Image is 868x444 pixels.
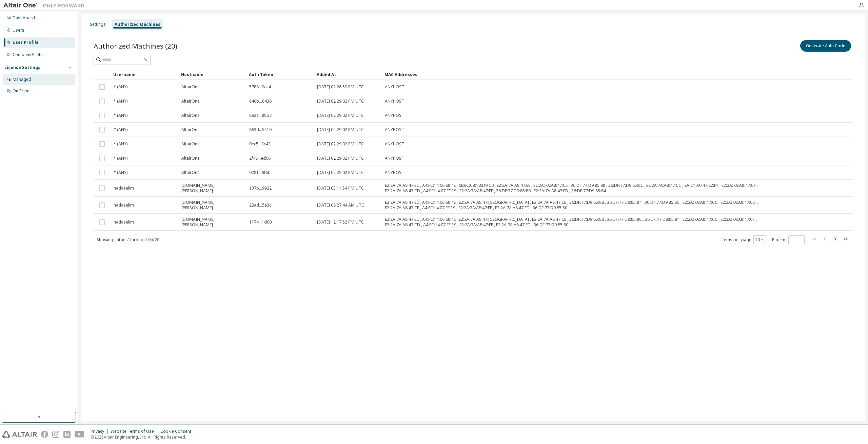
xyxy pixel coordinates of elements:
img: youtube.svg [75,431,84,438]
div: Settings [90,22,106,27]
span: AltairOne [181,113,200,118]
span: [DATE] 02:28:59 PM UTC [317,84,364,90]
div: Username [113,69,176,80]
span: ANYHOST [385,170,404,175]
span: ANYHOST [385,84,404,90]
span: 0281...9f60 [249,170,270,175]
span: [DATE] 12:17:52 PM UTC [317,219,364,225]
button: 10 [755,237,764,243]
span: [DATE] 02:29:02 PM UTC [317,113,364,118]
span: ANYHOST [385,99,404,104]
span: 2f48...ed66 [249,156,271,161]
div: Hostname [181,69,243,80]
span: Showing entries 1 through 10 of 20 [97,237,159,243]
span: [DATE] 08:27:44 AM UTC [317,202,364,208]
span: [DATE] 02:29:02 PM UTC [317,127,364,132]
span: [DOMAIN_NAME][PERSON_NAME] [181,217,243,228]
span: ANYHOST [385,141,404,147]
span: [DATE] 02:29:02 PM UTC [317,170,364,175]
div: On Prem [13,88,29,94]
span: 0ec5...3c43 [249,141,271,147]
span: AltairOne [181,84,200,90]
span: [DATE] 02:29:02 PM UTC [317,141,364,147]
div: Company Profile [13,52,45,57]
span: 5788...2ca4 [249,84,271,90]
span: nadaselim [114,219,134,225]
span: Items per page [721,235,766,244]
img: linkedin.svg [63,431,71,438]
button: Generate Auth Code [800,40,851,52]
span: * (ANY) [114,99,127,104]
div: Privacy [91,429,111,434]
span: E2:2A:7A:A8:47:EC , A4:FC:14:06:68:4E , E2:2A:7A:A8:47:[GEOGRAPHIC_DATA] , E2:2A:7A:A8:47:CE , 36... [385,200,783,211]
span: * (ANY) [114,170,127,175]
span: ANYHOST [385,127,404,132]
span: * (ANY) [114,127,127,132]
span: * (ANY) [114,156,127,161]
span: E2:2A:7A:A8:47:EC , A4:FC:14:06:68:4E , E2:2A:7A:A8:47:[GEOGRAPHIC_DATA] , E2:2A:7A:A8:47:CE , 36... [385,217,783,228]
span: AltairOne [181,170,200,175]
span: ANYHOST [385,113,404,118]
span: AltairOne [181,141,200,147]
span: * (ANY) [114,141,127,147]
span: AltairOne [181,99,200,104]
span: 863d...5510 [249,127,272,132]
span: Authorized Machines (20) [94,41,177,51]
span: ANYHOST [385,156,404,161]
div: Managed [13,77,31,82]
span: 28ad...5a3c [249,202,271,208]
span: [DOMAIN_NAME][PERSON_NAME] [181,200,243,211]
span: a37b...9922 [249,185,272,191]
span: nadaselim [114,202,134,208]
span: [DOMAIN_NAME][PERSON_NAME] [181,183,243,194]
div: Authorized Machines [115,22,160,27]
span: AltairOne [181,156,200,161]
div: Dashboard [13,15,35,21]
div: Auth Token [249,69,311,80]
span: nadaselim [114,185,134,191]
span: 89aa...88b7 [249,113,272,118]
div: Website Terms of Use [111,429,160,434]
img: altair_logo.svg [2,431,37,438]
div: Added At [317,69,379,80]
span: 640b...8436 [249,99,272,104]
img: instagram.svg [52,431,59,438]
span: [DATE] 03:11:54 PM UTC [317,185,364,191]
span: E2:2A:7A:A8:47:EC , A4:FC:14:06:68:4E , 0E:EC:C8:1B:D9:C0 , E2:2A:7A:A8:47:EE , E2:2A:7A:A8:47:CE... [385,183,783,194]
span: [DATE] 02:29:02 PM UTC [317,156,364,161]
div: Cookie Consent [160,429,195,434]
div: MAC Addresses [384,69,783,80]
img: Altair One [3,2,88,9]
span: Page n. [772,235,805,244]
div: License Settings [4,65,40,70]
img: facebook.svg [41,431,48,438]
div: User Profile [13,40,39,45]
span: [DATE] 02:29:02 PM UTC [317,99,364,104]
span: AltairOne [181,127,200,132]
p: © 2025 Altair Engineering, Inc. All Rights Reserved. [91,434,195,440]
span: 1174...1d00 [249,219,272,225]
span: * (ANY) [114,84,127,90]
div: Users [13,28,24,33]
span: * (ANY) [114,113,127,118]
